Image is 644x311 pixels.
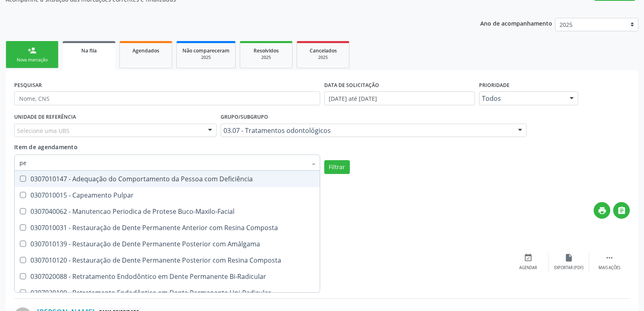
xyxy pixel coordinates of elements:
div: 0307010139 - Restauração de Dente Permanente Posterior com Amálgama [20,241,315,247]
div: person_add [28,46,37,55]
div: 0307020100 - Retratamento Endodôntico em Dente Permanente Uni-Radicular [20,289,315,296]
button:  [613,202,630,219]
div: 0307010120 - Restauração de Dente Permanente Posterior com Resina Composta [20,257,315,263]
p: Ano de acompanhamento [480,18,552,28]
div: 2025 [303,54,343,61]
span: Selecione uma UBS [17,126,69,135]
div: Exportar (PDF) [554,265,583,271]
div: 2025 [246,54,286,61]
label: UNIDADE DE REFERÊNCIA [14,111,76,124]
div: 0307010031 - Restauração de Dente Permanente Anterior com Resina Composta [20,224,315,231]
div: 0307040062 - Manutencao Periodica de Protese Buco-Maxilo-Facial [20,208,315,215]
span: Cancelados [310,47,337,54]
span: Todos [482,94,562,102]
div: Agendar [519,265,537,271]
i: print [598,206,607,215]
span: Resolvidos [254,47,279,54]
input: Nome, CNS [14,91,320,105]
input: Selecionar procedimentos [20,154,307,171]
input: Selecione um intervalo [324,91,475,105]
div: Mais ações [598,265,620,271]
span: Agendados [132,47,159,54]
i: event_available [524,253,533,262]
label: Grupo/Subgrupo [221,111,268,124]
div: 2025 [182,54,230,61]
span: Na fila [81,47,97,54]
span: 03.07 - Tratamentos odontológicos [223,126,510,135]
div: 0307020088 - Retratamento Endodôntico em Dente Permanente Bi-Radicular [20,273,315,280]
span: Item de agendamento [14,143,78,151]
button: print [594,202,610,219]
i: insert_drive_file [564,253,573,262]
span: Não compareceram [182,47,230,54]
label: PESQUISAR [14,79,42,91]
div: Nova marcação [12,57,52,63]
div: 0307010147 - Adequação do Comportamento da Pessoa com Deficiência [20,176,315,182]
label: DATA DE SOLICITAÇÃO [324,79,379,91]
i:  [617,206,626,215]
div: 0307010015 - Capeamento Pulpar [20,192,315,198]
label: Prioridade [479,79,510,91]
button: Filtrar [324,160,350,174]
i:  [605,253,614,262]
